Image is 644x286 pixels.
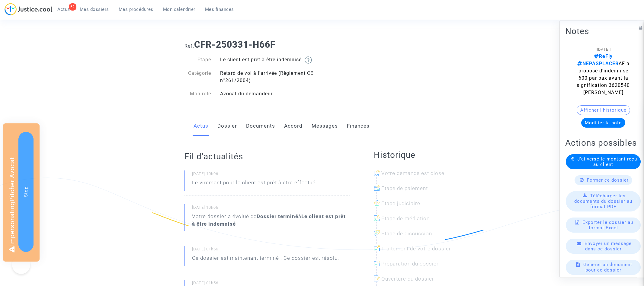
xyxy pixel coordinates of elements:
[216,56,322,64] div: Le client est prêt à être indemnisé
[192,179,316,189] p: Le virement pour le client est prêt à être effectué
[80,7,109,12] span: Mes dossiers
[184,43,194,49] span: Ref.
[594,53,613,59] span: ReFly
[284,116,303,136] a: Accord
[5,3,53,15] img: jc-logo.svg
[582,220,633,230] span: Exporter le dossier au format Excel
[216,90,322,97] div: Avocat du demandeur
[18,132,34,252] button: Stop
[3,123,40,262] div: Impersonating
[180,90,216,97] div: Mon rôle
[577,61,619,66] span: NEPASPLACER
[192,254,339,265] p: Ce dossier est maintenant terminé : Ce dossier est résolu.
[596,47,611,52] span: [[DATE]]
[192,213,350,228] div: Votre dossier a évolué de à
[23,186,29,197] span: Stop
[53,5,75,14] a: 62Actus
[192,246,350,254] small: [DATE] 01h56
[180,70,216,84] div: Catégorie
[69,3,76,11] div: 62
[577,156,637,167] span: J'ai versé le montant reçu au client
[194,39,275,50] b: CFR-250331-H66F
[585,241,632,252] span: Envoyer un message dans ce dossier
[374,150,460,160] h2: Historique
[581,118,625,128] button: Modifier la note
[587,177,629,183] span: Fermer ce dossier
[180,56,216,64] div: Etape
[119,7,153,12] span: Mes procédures
[216,70,322,84] div: Retard de vol à l'arrivée (Règlement CE n°261/2004)
[205,7,234,12] span: Mes finances
[347,116,370,136] a: Finances
[565,26,641,37] h2: Notes
[257,213,298,219] b: Dossier terminé
[184,151,350,162] h2: Fil d’actualités
[200,5,239,14] a: Mes finances
[577,53,630,95] span: AF a proposé d'indemnisé 600 par pax avant la signification 3620540 [PERSON_NAME]
[192,171,350,179] small: [DATE] 10h06
[246,116,275,136] a: Documents
[194,116,208,136] a: Actus
[158,5,200,14] a: Mon calendrier
[305,56,312,64] img: help.svg
[75,5,114,14] a: Mes dossiers
[574,193,632,209] span: Télécharger les documents du dossier au format PDF
[57,7,70,12] span: Actus
[583,262,632,273] span: Générer un document pour ce dossier
[381,170,444,176] span: Votre demande est close
[114,5,158,14] a: Mes procédures
[217,116,237,136] a: Dossier
[577,105,630,115] button: Afficher l'historique
[565,138,641,148] h2: Actions possibles
[163,7,195,12] span: Mon calendrier
[12,256,30,274] iframe: Help Scout Beacon - Open
[192,205,350,213] small: [DATE] 10h06
[312,116,338,136] a: Messages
